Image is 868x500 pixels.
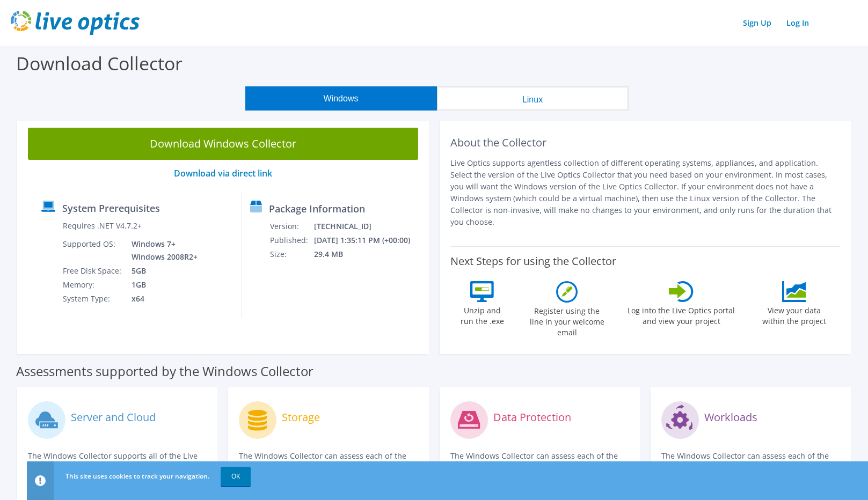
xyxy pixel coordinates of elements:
td: Free Disk Space: [62,264,123,278]
td: Published: [269,233,314,247]
a: Sign Up [738,15,777,31]
a: Download Windows Collector [28,128,418,160]
h2: About the Collector [450,136,841,149]
td: 1GB [123,278,200,292]
p: The Windows Collector can assess each of the following applications. [661,450,840,474]
a: Download via direct link [174,167,272,179]
span: This site uses cookies to track your navigation. [65,472,209,481]
td: 5GB [123,264,200,278]
p: The Windows Collector can assess each of the following DPS applications. [450,450,629,474]
label: Download Collector [16,51,183,76]
label: Assessments supported by the Windows Collector [16,366,313,377]
label: Data Protection [493,412,571,423]
label: Log into the Live Optics portal and view your project [627,302,735,327]
label: Next Steps for using the Collector [450,255,616,268]
label: Server and Cloud [71,412,156,423]
td: Windows 7+ Windows 2008R2+ [123,237,200,264]
button: Linux [437,86,629,111]
p: Live Optics supports agentless collection of different operating systems, appliances, and applica... [450,157,841,228]
p: The Windows Collector can assess each of the following storage systems. [239,450,418,474]
p: The Windows Collector supports all of the Live Optics compute and cloud assessments. [28,450,207,474]
td: Size: [269,247,314,261]
td: [DATE] 1:35:11 PM (+00:00) [313,233,424,247]
label: System Prerequisites [62,203,160,214]
button: Windows [245,86,437,111]
td: Supported OS: [62,237,123,264]
a: OK [221,467,251,486]
label: Storage [282,412,320,423]
td: 29.4 MB [313,247,424,261]
img: live_optics_svg.svg [11,11,140,35]
td: System Type: [62,292,123,306]
td: x64 [123,292,200,306]
label: View your data within the project [755,302,833,327]
label: Package Information [269,203,365,214]
label: Unzip and run the .exe [457,302,507,327]
td: Version: [269,219,314,233]
td: Memory: [62,278,123,292]
td: [TECHNICAL_ID] [313,219,424,233]
label: Workloads [704,412,757,423]
label: Requires .NET V4.7.2+ [63,220,142,231]
a: Log In [781,15,814,31]
label: Register using the line in your welcome email [527,303,607,338]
